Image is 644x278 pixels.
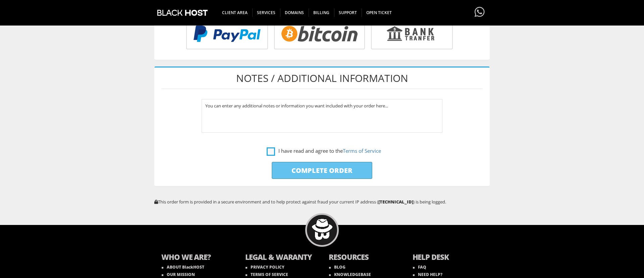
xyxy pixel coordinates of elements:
[162,264,204,270] a: ABOUT BlackHOST
[309,8,334,17] span: Billing
[252,8,280,17] span: SERVICES
[280,8,309,17] span: Domains
[161,67,483,89] h1: Notes / Additional Information
[312,219,333,240] img: BlackHOST mascont, Blacky.
[413,252,483,264] b: HELP DESK
[329,272,371,277] a: KNOWLEDGEBASE
[329,264,345,270] a: BLOG
[329,252,399,264] b: RESOURCES
[413,264,426,270] a: FAQ
[362,8,396,17] span: Open Ticket
[378,199,413,205] strong: [TECHNICAL_ID]
[413,272,442,277] a: NEED HELP?
[217,8,253,17] span: CLIENT AREA
[202,99,443,133] textarea: You can enter any additional notes or information you want included with your order here...
[246,264,284,270] a: PRIVACY POLICY
[272,162,372,179] input: Complete Order
[162,272,195,277] a: OUR MISSION
[246,272,288,277] a: TERMS OF SERVICE
[334,8,362,17] span: Support
[245,252,316,264] b: LEGAL & WARANTY
[267,147,381,155] label: I have read and agree to the
[154,199,490,205] p: This order form is provided in a secure environment and to help protect against fraud your curren...
[343,147,381,154] a: Terms of Service
[161,252,232,264] b: WHO WE ARE?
